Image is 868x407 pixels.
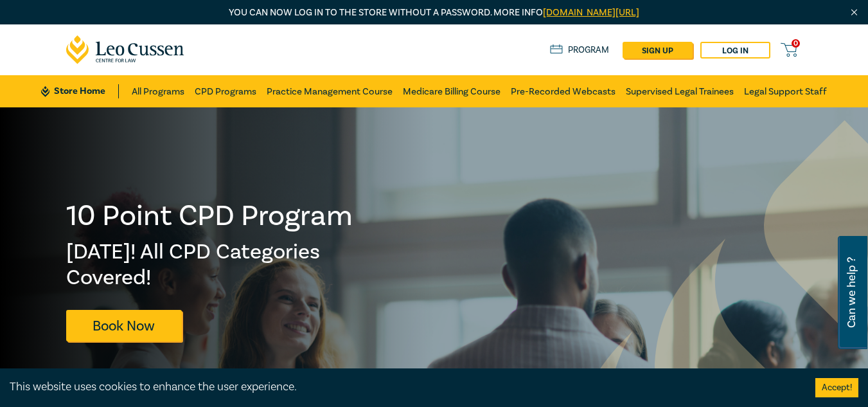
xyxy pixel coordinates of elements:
a: Pre-Recorded Webcasts [511,75,616,107]
a: Log in [700,42,770,59]
a: Medicare Billing Course [403,75,500,107]
a: Supervised Legal Trainees [626,75,734,107]
a: Store Home [41,84,119,98]
img: Close [849,7,860,18]
a: CPD Programs [195,75,256,107]
span: Can we help ? [846,244,858,341]
h2: [DATE]! All CPD Categories Covered! [66,239,354,291]
p: You can now log in to the store without a password. More info [66,6,802,20]
h1: 10 Point CPD Program [66,199,354,233]
a: Book Now [66,310,182,341]
a: Legal Support Staff [744,75,827,107]
button: Accept cookies [815,378,858,397]
a: All Programs [132,75,184,107]
a: [DOMAIN_NAME][URL] [543,6,639,19]
span: 0 [792,39,800,48]
a: Practice Management Course [267,75,393,107]
a: sign up [623,42,693,59]
a: Program [550,43,610,57]
div: This website uses cookies to enhance the user experience. [10,379,796,395]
